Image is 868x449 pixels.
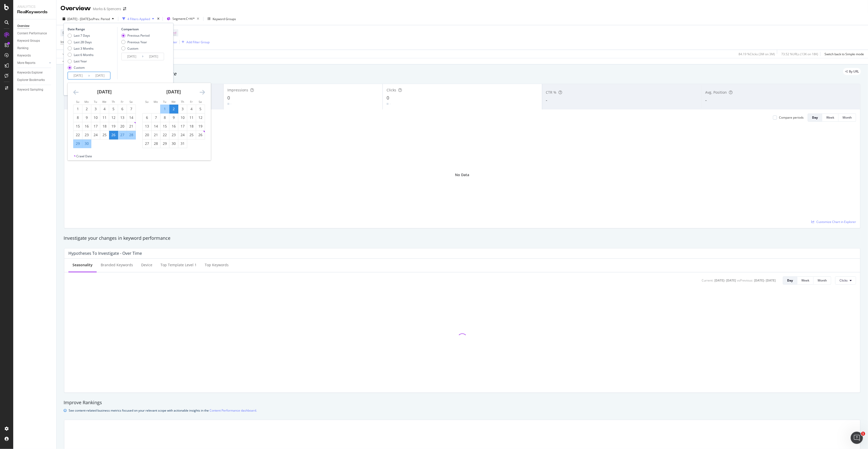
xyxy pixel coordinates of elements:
div: 18 [100,124,109,129]
td: Selected. Sunday, September 29, 2024 [73,139,82,148]
td: Choose Monday, September 2, 2024 as your check-in date. It’s available. [82,105,91,113]
div: Ranking [17,46,28,51]
td: Choose Wednesday, October 9, 2024 as your check-in date. It’s available. [169,113,178,122]
div: Analytics [17,4,52,9]
td: Choose Tuesday, September 17, 2024 as your check-in date. It’s available. [91,122,100,131]
div: 27 [143,141,151,146]
td: Choose Saturday, October 5, 2024 as your check-in date. It’s available. [196,105,205,113]
a: Overview [17,23,53,29]
span: Device [63,31,72,35]
td: Choose Thursday, September 19, 2024 as your check-in date. It’s available. [109,122,118,131]
small: Tu [163,100,166,104]
div: 9 [169,115,178,120]
div: vs Previous : [737,278,753,283]
div: Move backward to switch to the previous month. [73,89,79,95]
td: Choose Monday, October 21, 2024 as your check-in date. It’s available. [152,131,160,139]
div: 11 [100,115,109,120]
div: 28 [127,132,136,137]
div: Custom [121,46,150,51]
td: Selected. Friday, September 27, 2024 [118,131,127,139]
td: Selected as end date. Wednesday, October 2, 2024 [169,105,178,113]
small: Mo [84,100,89,104]
div: 16 [82,124,91,129]
span: CTR % [546,90,557,95]
div: 18 [187,124,196,129]
div: Keyword Sampling [17,87,43,92]
td: Choose Wednesday, October 16, 2024 as your check-in date. It’s available. [169,122,178,131]
button: Clicks [835,276,856,285]
td: Choose Saturday, October 26, 2024 as your check-in date. It’s available. [196,131,205,139]
td: Choose Sunday, October 27, 2024 as your check-in date. It’s available. [143,139,152,148]
span: Impressions [227,88,248,92]
td: Choose Saturday, September 14, 2024 as your check-in date. It’s available. [127,113,136,122]
div: Add Filter Group [186,40,210,44]
img: Equal [227,103,229,105]
button: Day [783,276,797,285]
div: Top Keywords [205,262,229,268]
td: Choose Wednesday, September 18, 2024 as your check-in date. It’s available. [100,122,109,131]
div: 27 [118,132,127,137]
div: Last 28 Days [68,40,94,44]
span: 1 [861,432,865,436]
td: Choose Sunday, September 15, 2024 as your check-in date. It’s available. [73,122,82,131]
div: 4 [187,106,196,111]
div: Crawl Date [76,154,92,158]
div: Last 28 Days [74,40,92,44]
td: Choose Wednesday, September 4, 2024 as your check-in date. It’s available. [100,105,109,113]
div: Comparison [121,27,166,31]
div: Last Year [68,59,94,63]
div: 5 [109,106,118,111]
td: Choose Monday, October 28, 2024 as your check-in date. It’s available. [152,139,160,148]
td: Choose Friday, September 20, 2024 as your check-in date. It’s available. [118,122,127,131]
div: 4 Filters Applied [127,17,150,21]
small: Su [76,100,79,104]
div: Week [826,115,834,120]
a: Content Performance [17,31,53,36]
iframe: Intercom live chat [851,432,863,444]
td: Choose Thursday, October 17, 2024 as your check-in date. It’s available. [178,122,187,131]
div: 21 [152,132,160,137]
a: Keywords [17,53,53,58]
div: Explorer Bookmarks [17,77,45,83]
td: Choose Saturday, October 12, 2024 as your check-in date. It’s available. [196,113,205,122]
div: 11 [187,115,196,120]
td: Choose Saturday, September 7, 2024 as your check-in date. It’s available. [127,105,136,113]
span: - [546,97,548,103]
div: Improve Rankings [64,399,861,406]
div: arrow-right-arrow-left [123,7,126,11]
td: Choose Sunday, September 22, 2024 as your check-in date. It’s available. [73,131,82,139]
div: Custom [127,46,138,51]
div: 14 [127,115,136,120]
div: Day [812,115,818,120]
div: 12 [109,115,118,120]
input: Start Date [122,53,142,60]
span: Segment: C+H/* [172,17,195,21]
div: Custom [74,65,85,70]
div: 1 [73,106,82,111]
div: 10 [178,115,187,120]
div: Previous Year [121,40,150,44]
div: - [230,102,231,106]
div: Month [818,278,827,283]
div: Switch back to Simple mode [825,52,864,56]
div: 16 [169,124,178,129]
div: No Data [455,172,469,177]
div: Month [843,115,852,120]
div: 23 [169,132,178,137]
div: Date Range [68,27,116,31]
span: Clicks [387,88,396,92]
div: legacy label [843,68,861,75]
div: Keywords Explorer [17,70,43,75]
div: Seasonality [72,262,93,268]
div: Investigate your changes in keyword performance [64,235,861,242]
div: 31 [178,141,187,146]
td: Choose Tuesday, September 24, 2024 as your check-in date. It’s available. [91,131,100,139]
a: Ranking [17,46,53,51]
td: Selected. Monday, September 30, 2024 [82,139,91,148]
div: 5 [196,106,205,111]
div: 25 [187,132,196,137]
div: 24 [178,132,187,137]
div: 20 [143,132,151,137]
td: Choose Sunday, October 6, 2024 as your check-in date. It’s available. [143,113,152,122]
span: Customize Chart in Explorer [816,220,856,224]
